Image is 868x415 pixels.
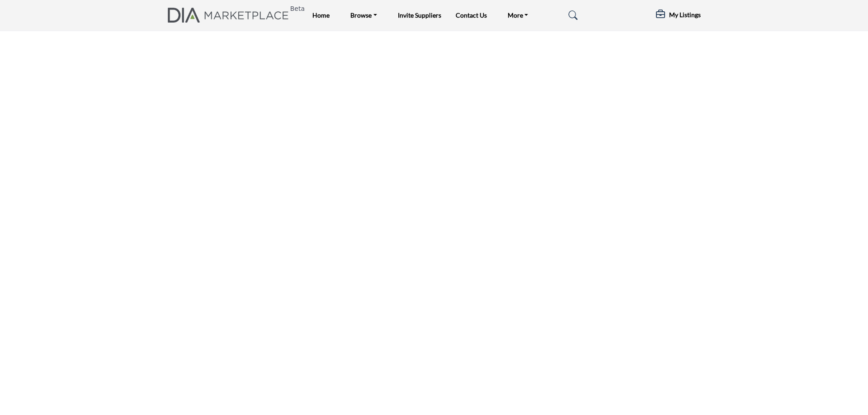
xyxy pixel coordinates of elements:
[456,11,487,19] a: Contact Us
[656,10,701,21] div: My Listings
[560,8,583,23] a: Search
[168,8,294,23] img: site Logo
[344,9,383,22] a: Browse
[398,11,441,19] a: Invite Suppliers
[312,11,330,19] a: Home
[669,11,701,19] h5: My Listings
[168,8,294,23] a: Beta
[501,9,535,22] a: More
[290,5,305,13] h6: Beta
